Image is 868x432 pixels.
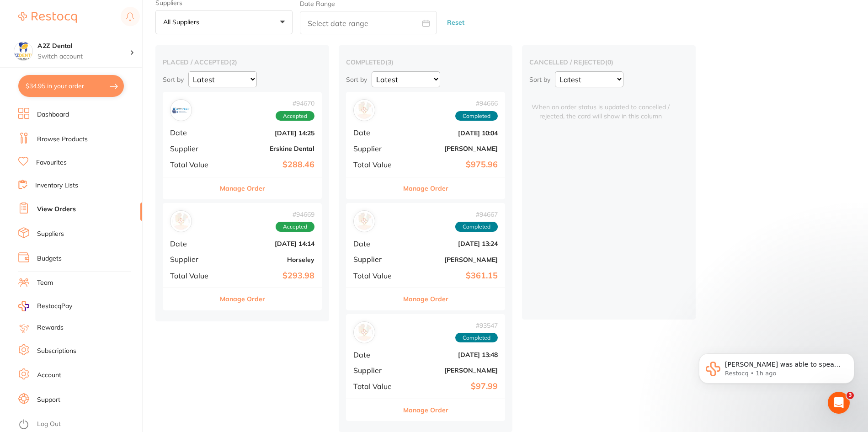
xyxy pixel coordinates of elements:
b: [PERSON_NAME] [406,145,498,152]
p: Sort by [163,75,184,84]
span: Accepted [276,222,314,232]
input: Select date range [300,11,437,34]
span: Total Value [353,382,399,390]
span: Supplier [353,366,399,374]
span: # 94670 [276,100,314,107]
button: $34.95 in your order [18,75,124,97]
a: Suppliers [37,229,64,239]
img: RestocqPay [18,301,29,311]
button: Manage Order [220,288,265,310]
a: Browse Products [37,135,88,144]
h4: A2Z Dental [37,42,130,51]
h2: cancelled / rejected ( 0 ) [529,58,688,66]
img: Adam Dental [356,101,373,119]
p: Message from Restocq, sent 1h ago [40,35,158,43]
button: Manage Order [403,288,448,310]
a: Budgets [37,254,62,263]
b: [PERSON_NAME] [406,367,498,374]
span: 3 [847,392,854,399]
a: Subscriptions [37,347,76,356]
span: # 94669 [276,211,314,218]
button: Manage Order [220,177,265,199]
b: [DATE] 13:24 [406,240,498,247]
button: Manage Order [403,177,448,199]
span: [PERSON_NAME] was able to speak with [PERSON_NAME] regarding this issue, and is coordinating with... [40,27,158,88]
p: Sort by [529,75,550,84]
b: [DATE] 10:04 [406,129,498,137]
b: $288.46 [223,160,314,170]
span: Date [353,240,399,248]
button: Log Out [18,417,139,432]
a: Log Out [37,420,61,429]
b: Erskine Dental [223,145,314,152]
b: Horseley [223,256,314,263]
span: When an order status is updated to cancelled / rejected, the card will show in this column [529,92,672,121]
b: $97.99 [406,382,498,391]
b: $293.98 [223,271,314,281]
span: Date [170,240,216,248]
span: Total Value [353,160,399,169]
b: [DATE] 14:14 [223,240,314,247]
div: Horseley#94669AcceptedDate[DATE] 14:14SupplierHorseleyTotal Value$293.98Manage Order [163,203,322,310]
b: [DATE] 13:48 [406,351,498,358]
span: # 94666 [455,100,498,107]
span: # 94667 [455,211,498,218]
img: Erskine Dental [172,101,190,119]
a: Restocq Logo [18,7,77,28]
button: Manage Order [403,399,448,421]
span: Date [170,128,216,137]
a: Account [37,371,61,380]
div: Erskine Dental#94670AcceptedDate[DATE] 14:25SupplierErskine DentalTotal Value$288.46Manage Order [163,92,322,199]
button: All suppliers [155,10,293,35]
span: Total Value [170,160,216,169]
span: # 93547 [455,322,498,329]
span: Supplier [353,144,399,153]
h2: completed ( 3 ) [346,58,505,66]
b: $975.96 [406,160,498,170]
b: [PERSON_NAME] [406,256,498,263]
span: Accepted [276,111,314,121]
img: Adam Dental [356,324,373,341]
span: Total Value [353,272,399,280]
b: [DATE] 14:25 [223,129,314,137]
button: Reset [444,11,467,35]
p: Switch account [37,52,130,61]
span: Supplier [170,144,216,153]
span: Completed [455,333,498,343]
img: Horseley [172,213,190,230]
span: Supplier [353,255,399,263]
h2: placed / accepted ( 2 ) [163,58,322,66]
span: Supplier [170,255,216,263]
iframe: Intercom notifications message [685,334,868,407]
p: All suppliers [163,18,203,26]
span: Date [353,351,399,359]
img: Henry Schein Halas [356,213,373,230]
span: Total Value [170,272,216,280]
a: Team [37,278,53,288]
span: Completed [455,111,498,121]
span: Completed [455,222,498,232]
span: Date [353,128,399,137]
a: Rewards [37,323,64,332]
a: Inventory Lists [35,181,78,190]
b: $361.15 [406,271,498,281]
iframe: Intercom live chat [828,392,850,414]
a: RestocqPay [18,301,72,311]
a: Dashboard [37,110,69,119]
p: Sort by [346,75,367,84]
a: Favourites [36,158,67,167]
img: A2Z Dental [14,42,32,60]
span: RestocqPay [37,302,72,311]
a: Support [37,395,60,405]
a: View Orders [37,205,76,214]
img: Restocq Logo [18,12,77,23]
